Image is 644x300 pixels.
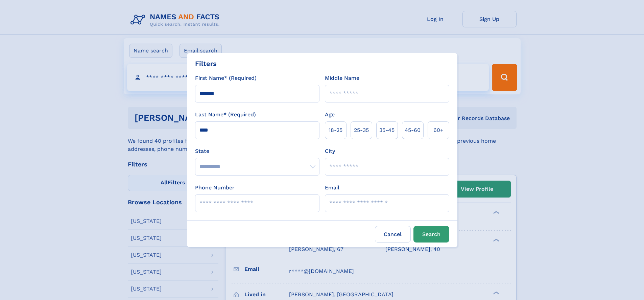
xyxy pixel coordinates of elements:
[325,111,335,119] label: Age
[325,147,335,155] label: City
[405,126,421,134] span: 45‑60
[354,126,369,134] span: 25‑35
[413,226,449,243] button: Search
[325,74,359,82] label: Middle Name
[375,226,411,243] label: Cancel
[433,126,444,134] span: 60+
[329,126,342,134] span: 18‑25
[195,59,217,69] div: Filters
[195,184,235,192] label: Phone Number
[195,111,256,119] label: Last Name* (Required)
[195,147,319,155] label: State
[379,126,395,134] span: 35‑45
[325,184,339,192] label: Email
[195,74,257,82] label: First Name* (Required)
